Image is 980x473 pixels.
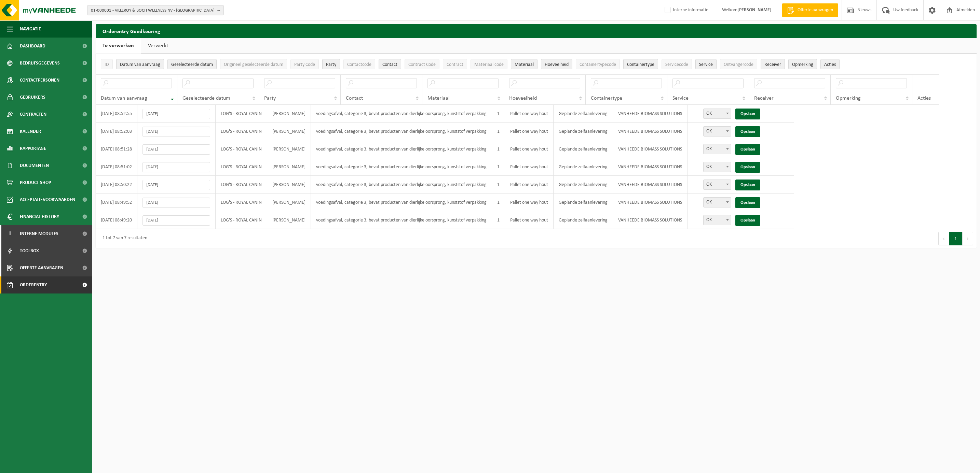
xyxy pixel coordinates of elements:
[7,225,13,242] span: I
[917,96,931,101] span: Acties
[613,176,688,193] td: VANHEEDE BIOMASS SOLUTIONS
[216,158,267,176] td: LOG'S - ROYAL CANIN
[735,215,760,226] a: Opslaan
[347,62,371,67] span: Contactcode
[761,59,785,69] button: ReceiverReceiver: Activate to sort
[703,109,731,119] span: OK
[294,62,315,67] span: Party Code
[96,24,977,38] h2: Orderentry Goedkeuring
[554,193,613,211] td: Geplande zelfaanlevering
[182,96,230,101] span: Geselecteerde datum
[938,232,949,245] button: Previous
[613,158,688,176] td: VANHEEDE BIOMASS SOLUTIONS
[505,105,554,123] td: Pallet one way hout
[311,193,492,211] td: voedingsafval, categorie 3, bevat producten van dierlijke oorsprong, kunststof verpakking
[311,158,492,176] td: voedingsafval, categorie 3, bevat producten van dierlijke oorsprong, kunststof verpakking
[703,126,731,137] span: OK
[120,62,160,67] span: Datum van aanvraag
[703,180,731,190] span: OK
[346,96,363,101] span: Contact
[20,259,63,276] span: Offerte aanvragen
[627,62,654,67] span: Containertype
[267,158,311,176] td: [PERSON_NAME]
[515,62,534,67] span: Materiaal
[20,276,77,293] span: Orderentry Goedkeuring
[662,59,692,69] button: ServicecodeServicecode: Activate to sort
[949,232,963,245] button: 1
[216,193,267,211] td: LOG'S - ROYAL CANIN
[20,55,60,72] span: Bedrijfsgegevens
[20,72,59,89] span: Contactpersonen
[554,211,613,229] td: Geplande zelfaanlevering
[492,140,505,158] td: 1
[492,176,505,193] td: 1
[105,62,109,67] span: ID
[505,176,554,193] td: Pallet one way hout
[591,96,622,101] span: Containertype
[545,62,569,67] span: Hoeveelheid
[505,140,554,158] td: Pallet one way hout
[267,211,311,229] td: [PERSON_NAME]
[267,176,311,193] td: [PERSON_NAME]
[96,105,137,123] td: [DATE] 08:52:55
[116,59,164,69] button: Datum van aanvraagDatum van aanvraag: Activate to remove sorting
[20,174,51,191] span: Product Shop
[704,215,731,225] span: OK
[703,144,731,154] span: OK
[505,193,554,211] td: Pallet one way hout
[326,62,336,67] span: Party
[379,59,401,69] button: ContactContact: Activate to sort
[96,211,137,229] td: [DATE] 08:49:20
[20,38,45,55] span: Dashboard
[613,140,688,158] td: VANHEEDE BIOMASS SOLUTIONS
[20,225,58,242] span: Interne modules
[754,96,774,101] span: Receiver
[796,7,835,14] span: Offerte aanvragen
[471,59,507,69] button: Materiaal codeMateriaal code: Activate to sort
[788,59,817,69] button: OpmerkingOpmerking: Activate to sort
[613,123,688,140] td: VANHEEDE BIOMASS SOLUTIONS
[703,215,731,225] span: OK
[96,193,137,211] td: [DATE] 08:49:52
[20,123,41,140] span: Kalender
[101,96,147,101] span: Datum van aanvraag
[695,59,717,69] button: ServiceService: Activate to sort
[820,59,840,69] button: Acties
[101,59,113,69] button: IDID: Activate to sort
[735,109,760,119] a: Opslaan
[96,140,137,158] td: [DATE] 08:51:28
[322,59,340,69] button: PartyParty: Activate to sort
[87,5,224,15] button: 01-000001 - VILLEROY & BOCH WELLNESS NV - [GEOGRAPHIC_DATA]
[623,59,658,69] button: ContainertypeContainertype: Activate to sort
[91,5,215,16] span: 01-000001 - VILLEROY & BOCH WELLNESS NV - [GEOGRAPHIC_DATA]
[663,5,708,15] label: Interne informatie
[492,158,505,176] td: 1
[267,123,311,140] td: [PERSON_NAME]
[492,193,505,211] td: 1
[704,144,731,154] span: OK
[408,62,436,67] span: Contract Code
[576,59,620,69] button: ContainertypecodeContainertypecode: Activate to sort
[96,176,137,193] td: [DATE] 08:50:22
[267,193,311,211] td: [PERSON_NAME]
[216,140,267,158] td: LOG'S - ROYAL CANIN
[492,123,505,140] td: 1
[737,8,772,13] strong: [PERSON_NAME]
[782,3,838,17] a: Offerte aanvragen
[96,38,141,54] a: Te verwerken
[505,123,554,140] td: Pallet one way hout
[20,20,41,38] span: Navigatie
[836,96,861,101] span: Opmerking
[704,198,731,207] span: OK
[20,140,46,157] span: Rapportage
[554,176,613,193] td: Geplande zelfaanlevering
[735,144,760,155] a: Opslaan
[216,123,267,140] td: LOG'S - ROYAL CANIN
[405,59,439,69] button: Contract CodeContract Code: Activate to sort
[447,62,463,67] span: Contract
[311,211,492,229] td: voedingsafval, categorie 3, bevat producten van dierlijke oorsprong, kunststof verpakking
[20,242,39,259] span: Toolbox
[699,62,713,67] span: Service
[672,96,689,101] span: Service
[474,62,504,67] span: Materiaal code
